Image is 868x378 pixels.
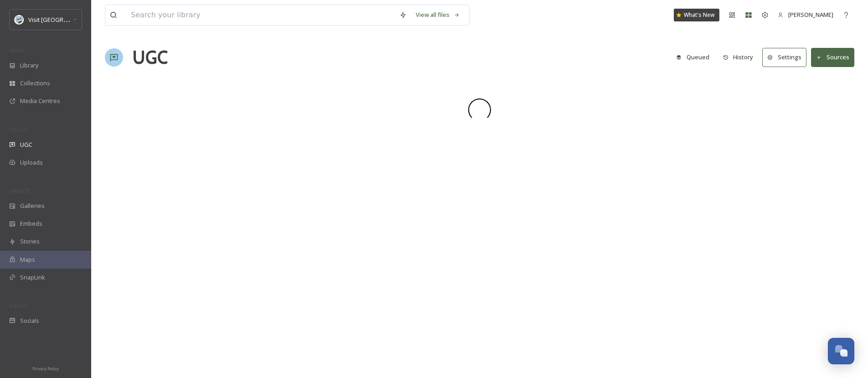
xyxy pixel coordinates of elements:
[20,158,43,167] span: Uploads
[788,10,833,19] span: [PERSON_NAME]
[20,140,32,149] span: UGC
[811,48,854,67] button: Sources
[20,237,40,246] span: Stories
[9,302,27,309] span: SOCIALS
[718,48,763,66] a: History
[718,48,758,66] button: History
[20,219,42,228] span: Embeds
[411,6,465,24] a: View all files
[828,338,854,364] button: Open Chat
[15,15,24,24] img: download.png
[20,255,35,264] span: Maps
[672,48,718,66] a: Queued
[126,5,395,25] input: Search your library
[32,366,59,372] span: Privacy Policy
[20,316,39,325] span: Socials
[674,9,719,21] a: What's New
[132,44,168,71] a: UGC
[672,48,714,66] button: Queued
[9,126,29,133] span: COLLECT
[28,15,116,24] span: Visit [GEOGRAPHIC_DATA] Parks
[762,48,806,67] button: Settings
[773,6,838,24] a: [PERSON_NAME]
[20,79,50,88] span: Collections
[20,61,38,70] span: Library
[20,273,45,282] span: SnapLink
[9,47,25,54] span: MEDIA
[20,202,45,210] span: Galleries
[32,362,59,373] a: Privacy Policy
[20,97,60,105] span: Media Centres
[762,48,811,67] a: Settings
[9,187,30,194] span: WIDGETS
